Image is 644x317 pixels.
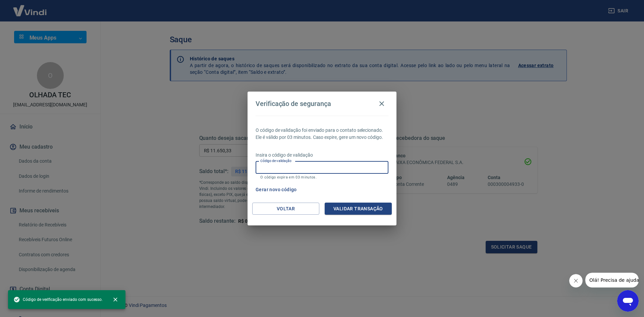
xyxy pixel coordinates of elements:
iframe: Mensagem da empresa [585,273,639,287]
button: close [108,292,123,307]
button: Voltar [252,203,319,215]
h4: Verificação de segurança [256,100,331,108]
span: Código de verificação enviado com sucesso. [13,296,103,303]
span: Olá! Precisa de ajuda? [4,5,56,10]
iframe: Botão para abrir a janela de mensagens [617,290,639,312]
button: Validar transação [325,203,392,215]
button: Gerar novo código [253,183,300,196]
p: O código de validação foi enviado para o contato selecionado. Ele é válido por 03 minutos. Caso e... [256,127,388,141]
iframe: Fechar mensagem [569,274,583,287]
label: Código de validação [260,158,291,163]
p: O código expira em 03 minutos. [260,175,384,179]
p: Insira o código de validação [256,152,388,159]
